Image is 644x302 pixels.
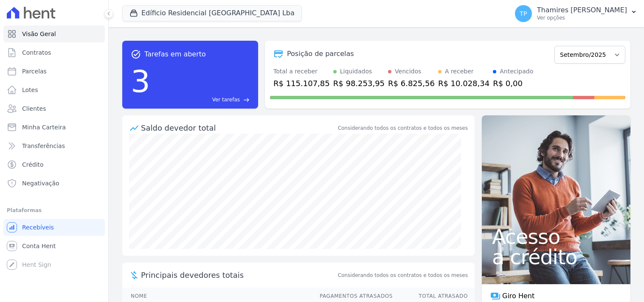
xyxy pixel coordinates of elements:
[22,67,47,75] span: Parcelas
[3,44,105,61] a: Contratos
[492,226,620,247] span: Acesso
[395,67,421,76] div: Vencidos
[520,11,527,17] span: TP
[273,67,330,76] div: Total a receber
[273,78,330,89] div: R$ 115.107,85
[3,119,105,136] a: Minha Carteira
[3,137,105,154] a: Transferências
[340,67,372,76] div: Liquidados
[3,25,105,42] a: Visão Geral
[333,78,385,89] div: R$ 98.253,95
[3,175,105,192] a: Negativação
[22,86,38,94] span: Lotes
[212,96,240,103] span: Ver tarefas
[388,78,435,89] div: R$ 6.825,56
[537,14,627,21] p: Ver opções
[438,78,489,89] div: R$ 10.028,34
[338,271,468,279] span: Considerando todos os contratos e todos os meses
[131,49,141,59] span: task_alt
[22,30,56,38] span: Visão Geral
[338,124,468,132] div: Considerando todos os contratos e todos os meses
[3,100,105,117] a: Clientes
[141,269,336,281] span: Principais devedores totais
[22,223,54,232] span: Recebíveis
[508,2,644,25] button: TP Thamires [PERSON_NAME] Ver opções
[492,247,620,267] span: a crédito
[3,219,105,236] a: Recebíveis
[22,104,46,113] span: Clientes
[122,5,302,21] button: Edíficio Residencial [GEOGRAPHIC_DATA] Lba
[3,81,105,98] a: Lotes
[243,97,250,103] span: east
[7,205,101,215] div: Plataformas
[22,179,59,187] span: Negativação
[500,67,533,76] div: Antecipado
[22,160,44,169] span: Crédito
[22,242,56,250] span: Conta Hent
[537,6,627,14] p: Thamires [PERSON_NAME]
[22,123,66,131] span: Minha Carteira
[131,59,150,103] div: 3
[3,63,105,80] a: Parcelas
[445,67,474,76] div: A receber
[141,122,336,134] div: Saldo devedor total
[493,78,533,89] div: R$ 0,00
[22,48,51,57] span: Contratos
[22,142,65,150] span: Transferências
[3,156,105,173] a: Crédito
[154,96,250,103] a: Ver tarefas east
[287,49,354,59] div: Posição de parcelas
[502,291,534,301] span: Giro Hent
[3,238,105,254] a: Conta Hent
[144,49,206,59] span: Tarefas em aberto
